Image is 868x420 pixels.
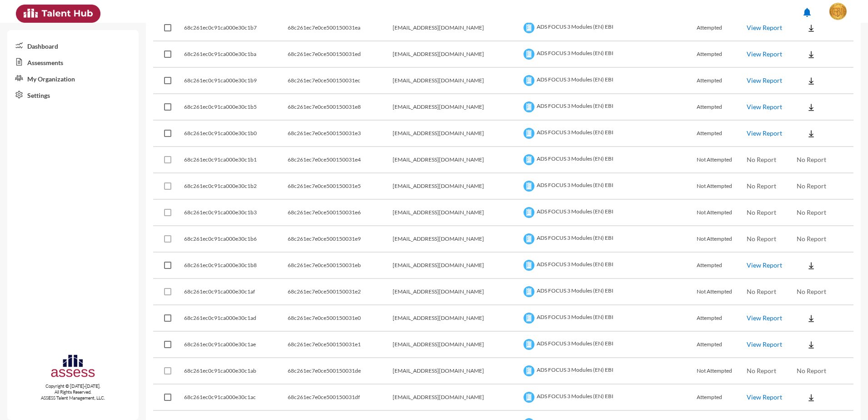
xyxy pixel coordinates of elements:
td: Attempted [697,94,747,121]
td: ADS FOCUS 3 Modules (EN) EBI [521,279,696,305]
td: [EMAIL_ADDRESS][DOMAIN_NAME] [393,147,521,173]
td: 68c261ec0c91ca000e30c1b2 [184,173,288,200]
td: 68c261ec0c91ca000e30c1b5 [184,94,288,121]
td: 68c261ec7e0ce500150031ed [288,41,393,68]
a: View Report [747,76,782,84]
td: 68c261ec0c91ca000e30c1b8 [184,253,288,279]
td: 68c261ec7e0ce500150031e0 [288,305,393,332]
td: ADS FOCUS 3 Modules (EN) EBI [521,200,696,226]
td: ADS FOCUS 3 Modules (EN) EBI [521,15,696,41]
a: View Report [747,393,782,401]
td: 68c261ec0c91ca000e30c1b0 [184,121,288,147]
td: ADS FOCUS 3 Modules (EN) EBI [521,68,696,94]
td: Not Attempted [697,358,747,385]
td: 68c261ec0c91ca000e30c1b3 [184,200,288,226]
td: 68c261ec7e0ce500150031df [288,385,393,411]
td: Attempted [697,385,747,411]
td: [EMAIL_ADDRESS][DOMAIN_NAME] [393,68,521,94]
td: Attempted [697,68,747,94]
a: View Report [747,129,782,137]
a: Settings [7,86,139,103]
td: [EMAIL_ADDRESS][DOMAIN_NAME] [393,305,521,332]
td: Attempted [697,305,747,332]
td: Attempted [697,332,747,358]
td: ADS FOCUS 3 Modules (EN) EBI [521,121,696,147]
td: 68c261ec0c91ca000e30c1ae [184,332,288,358]
td: 68c261ec0c91ca000e30c1ac [184,385,288,411]
span: No Report [747,208,776,216]
td: Attempted [697,253,747,279]
td: ADS FOCUS 3 Modules (EN) EBI [521,253,696,279]
span: No Report [747,367,776,374]
a: Assessments [7,54,139,70]
td: [EMAIL_ADDRESS][DOMAIN_NAME] [393,15,521,41]
td: 68c261ec7e0ce500150031e2 [288,279,393,305]
span: No Report [747,235,776,243]
span: No Report [797,235,826,243]
td: [EMAIL_ADDRESS][DOMAIN_NAME] [393,332,521,358]
td: 68c261ec0c91ca000e30c1b6 [184,226,288,253]
td: [EMAIL_ADDRESS][DOMAIN_NAME] [393,173,521,200]
td: ADS FOCUS 3 Modules (EN) EBI [521,41,696,68]
td: ADS FOCUS 3 Modules (EN) EBI [521,94,696,121]
td: ADS FOCUS 3 Modules (EN) EBI [521,226,696,253]
mat-icon: notifications [802,7,813,18]
td: [EMAIL_ADDRESS][DOMAIN_NAME] [393,279,521,305]
a: My Organization [7,70,139,86]
td: Attempted [697,121,747,147]
td: 68c261ec7e0ce500150031e1 [288,332,393,358]
span: No Report [797,208,826,216]
td: 68c261ec7e0ce500150031eb [288,253,393,279]
img: assesscompany-logo.png [50,353,96,382]
td: [EMAIL_ADDRESS][DOMAIN_NAME] [393,200,521,226]
td: 68c261ec0c91ca000e30c1b7 [184,15,288,41]
td: Attempted [697,15,747,41]
td: [EMAIL_ADDRESS][DOMAIN_NAME] [393,358,521,385]
td: 68c261ec7e0ce500150031e3 [288,121,393,147]
a: View Report [747,261,782,269]
td: [EMAIL_ADDRESS][DOMAIN_NAME] [393,253,521,279]
td: 68c261ec7e0ce500150031e9 [288,226,393,253]
a: Dashboard [7,37,139,54]
td: 68c261ec7e0ce500150031e8 [288,94,393,121]
span: No Report [797,182,826,190]
td: 68c261ec7e0ce500150031e6 [288,200,393,226]
td: 68c261ec0c91ca000e30c1ab [184,358,288,385]
span: No Report [797,156,826,163]
td: Not Attempted [697,279,747,305]
td: [EMAIL_ADDRESS][DOMAIN_NAME] [393,121,521,147]
td: Not Attempted [697,147,747,173]
td: 68c261ec0c91ca000e30c1ad [184,305,288,332]
a: View Report [747,24,782,31]
td: Attempted [697,41,747,68]
td: Not Attempted [697,200,747,226]
td: 68c261ec0c91ca000e30c1b9 [184,68,288,94]
a: View Report [747,340,782,348]
td: 68c261ec0c91ca000e30c1ba [184,41,288,68]
p: Copyright © [DATE]-[DATE]. All Rights Reserved. ASSESS Talent Management, LLC. [7,383,139,401]
td: ADS FOCUS 3 Modules (EN) EBI [521,305,696,332]
a: View Report [747,103,782,111]
td: ADS FOCUS 3 Modules (EN) EBI [521,385,696,411]
td: [EMAIL_ADDRESS][DOMAIN_NAME] [393,94,521,121]
td: [EMAIL_ADDRESS][DOMAIN_NAME] [393,385,521,411]
td: ADS FOCUS 3 Modules (EN) EBI [521,173,696,200]
td: ADS FOCUS 3 Modules (EN) EBI [521,358,696,385]
td: 68c261ec7e0ce500150031ec [288,68,393,94]
td: 68c261ec7e0ce500150031e4 [288,147,393,173]
a: View Report [747,314,782,322]
span: No Report [797,288,826,295]
td: Not Attempted [697,173,747,200]
span: No Report [747,288,776,295]
span: No Report [747,156,776,163]
td: [EMAIL_ADDRESS][DOMAIN_NAME] [393,41,521,68]
td: ADS FOCUS 3 Modules (EN) EBI [521,147,696,173]
td: [EMAIL_ADDRESS][DOMAIN_NAME] [393,226,521,253]
td: ADS FOCUS 3 Modules (EN) EBI [521,332,696,358]
td: Not Attempted [697,226,747,253]
td: 68c261ec0c91ca000e30c1af [184,279,288,305]
td: 68c261ec0c91ca000e30c1b1 [184,147,288,173]
td: 68c261ec7e0ce500150031ea [288,15,393,41]
td: 68c261ec7e0ce500150031de [288,358,393,385]
span: No Report [797,367,826,374]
